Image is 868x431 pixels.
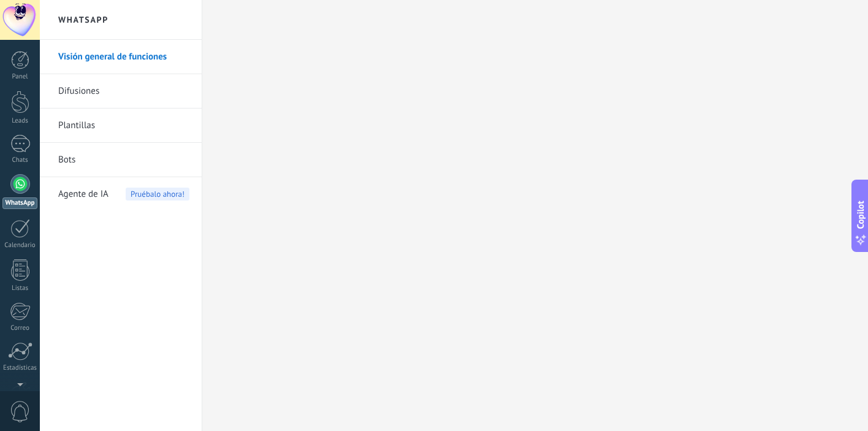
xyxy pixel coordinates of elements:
div: Leads [2,117,38,125]
div: Chats [2,156,38,164]
li: Difusiones [40,74,202,109]
div: WhatsApp [2,197,37,209]
span: Copilot [855,200,867,229]
span: Agente de IA [58,177,108,212]
li: Plantillas [40,109,202,143]
div: Listas [2,284,38,292]
a: Agente de IAPruébalo ahora! [58,177,189,212]
div: Panel [2,73,38,81]
a: Plantillas [58,109,189,143]
div: Correo [2,324,38,332]
span: Pruébalo ahora! [126,188,189,200]
div: Estadísticas [2,364,38,372]
a: Visión general de funciones [58,40,189,74]
div: Calendario [2,242,38,250]
li: Agente de IA [40,177,202,211]
li: Bots [40,143,202,177]
li: Visión general de funciones [40,40,202,74]
a: Difusiones [58,74,189,109]
a: Bots [58,143,189,177]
